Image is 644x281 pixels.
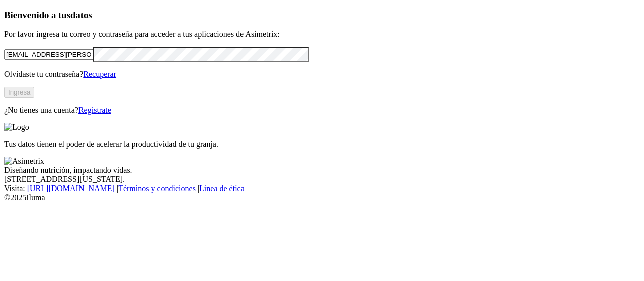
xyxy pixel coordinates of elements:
p: Olvidaste tu contraseña? [4,70,640,79]
div: © 2025 Iluma [4,193,640,202]
input: Tu correo [4,49,93,60]
button: Ingresa [4,87,34,98]
div: Diseñando nutrición, impactando vidas. [4,166,640,175]
p: Tus datos tienen el poder de acelerar la productividad de tu granja. [4,140,640,149]
a: Línea de ética [199,184,245,193]
a: Regístrate [78,106,111,114]
div: Visita : | | [4,184,640,193]
p: ¿No tienes una cuenta? [4,106,640,115]
img: Logo [4,123,29,132]
a: [URL][DOMAIN_NAME] [27,184,115,193]
a: Términos y condiciones [118,184,196,193]
p: Por favor ingresa tu correo y contraseña para acceder a tus aplicaciones de Asimetrix: [4,30,640,39]
img: Asimetrix [4,157,44,166]
div: [STREET_ADDRESS][US_STATE]. [4,175,640,184]
span: datos [70,10,92,20]
h3: Bienvenido a tus [4,10,640,21]
a: Recuperar [83,70,116,78]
